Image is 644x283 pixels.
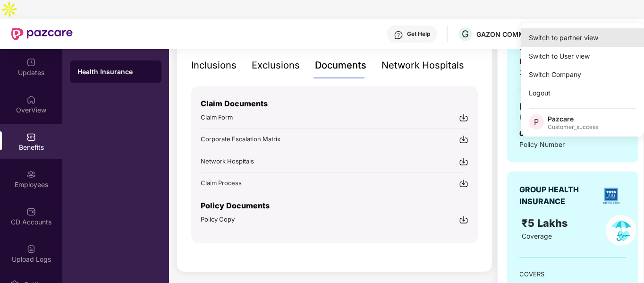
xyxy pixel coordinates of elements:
div: Inclusions [191,58,237,73]
div: Switch Company [521,65,644,84]
div: Exclusions [252,58,300,73]
img: svg+xml;base64,PHN2ZyBpZD0iVXBsb2FkX0xvZ3MiIGRhdGEtbmFtZT0iVXBsb2FkIExvZ3MiIHhtbG5zPSJodHRwOi8vd3... [26,244,36,254]
img: svg+xml;base64,PHN2ZyBpZD0iRG93bmxvYWQtMjR4MjQiIHhtbG5zPSJodHRwOi8vd3d3LnczLm9yZy8yMDAwL3N2ZyIgd2... [459,215,468,224]
div: Network Hospitals [381,58,464,73]
img: svg+xml;base64,PHN2ZyBpZD0iRG93bmxvYWQtMjR4MjQiIHhtbG5zPSJodHRwOi8vd3d3LnczLm9yZy8yMDAwL3N2ZyIgd2... [459,135,468,144]
span: Coverage [522,232,552,240]
div: Get Help [407,30,430,38]
span: Claim Process [201,179,242,187]
div: Switch to User view [521,47,644,65]
div: GROUP HEALTH INSURANCE [519,184,596,207]
img: svg+xml;base64,PHN2ZyBpZD0iRG93bmxvYWQtMjR4MjQiIHhtbG5zPSJodHRwOi8vd3d3LnczLm9yZy8yMDAwL3N2ZyIgd2... [459,179,468,188]
div: Documents [315,58,366,73]
div: Health Insurance [77,67,154,77]
img: insurerLogo [599,184,623,208]
span: Claim Form [201,113,233,121]
img: svg+xml;base64,PHN2ZyBpZD0iQmVuZWZpdHMiIHhtbG5zPSJodHRwOi8vd3d3LnczLm9yZy8yMDAwL3N2ZyIgd2lkdGg9Ij... [26,132,36,142]
div: Pazcare [548,114,598,123]
span: G [462,28,469,40]
img: New Pazcare Logo [11,28,73,40]
p: Claim Documents [201,98,468,110]
div: GAZON COMMUNICATIONS INDIA LIMITED [476,30,542,39]
span: P [534,116,539,128]
div: Customer_success [548,123,598,131]
span: Policy Copy [201,215,235,223]
img: svg+xml;base64,PHN2ZyBpZD0iQ0RfQWNjb3VudHMiIGRhdGEtbmFtZT0iQ0QgQWNjb3VudHMiIHhtbG5zPSJodHRwOi8vd3... [26,207,36,216]
img: svg+xml;base64,PHN2ZyBpZD0iRG93bmxvYWQtMjR4MjQiIHhtbG5zPSJodHRwOi8vd3d3LnczLm9yZy8yMDAwL3N2ZyIgd2... [459,157,468,166]
span: Policy Number [519,140,565,148]
div: Logout [521,84,644,102]
img: svg+xml;base64,PHN2ZyBpZD0iSGVscC0zMngzMiIgeG1sbnM9Imh0dHA6Ly93d3cudzMub3JnLzIwMDAvc3ZnIiB3aWR0aD... [394,30,403,40]
p: Policy Documents [201,200,468,212]
span: ₹5 Lakhs [522,217,570,229]
img: svg+xml;base64,PHN2ZyBpZD0iRG93bmxvYWQtMjR4MjQiIHhtbG5zPSJodHRwOi8vd3d3LnczLm9yZy8yMDAwL3N2ZyIgd2... [459,113,468,122]
div: COVERS [519,269,626,279]
img: svg+xml;base64,PHN2ZyBpZD0iSG9tZSIgeG1sbnM9Imh0dHA6Ly93d3cudzMub3JnLzIwMDAvc3ZnIiB3aWR0aD0iMjAiIG... [26,95,36,104]
img: svg+xml;base64,PHN2ZyBpZD0iRW1wbG95ZWVzIiB4bWxucz0iaHR0cDovL3d3dy53My5vcmcvMjAwMC9zdmciIHdpZHRoPS... [26,170,36,179]
div: Switch to partner view [521,28,644,47]
img: policyIcon [606,215,636,246]
img: svg+xml;base64,PHN2ZyBpZD0iVXBkYXRlZCIgeG1sbnM9Imh0dHA6Ly93d3cudzMub3JnLzIwMDAvc3ZnIiB3aWR0aD0iMj... [26,58,36,67]
span: Network Hospitals [201,157,254,165]
span: Corporate Escalation Matrix [201,135,280,143]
